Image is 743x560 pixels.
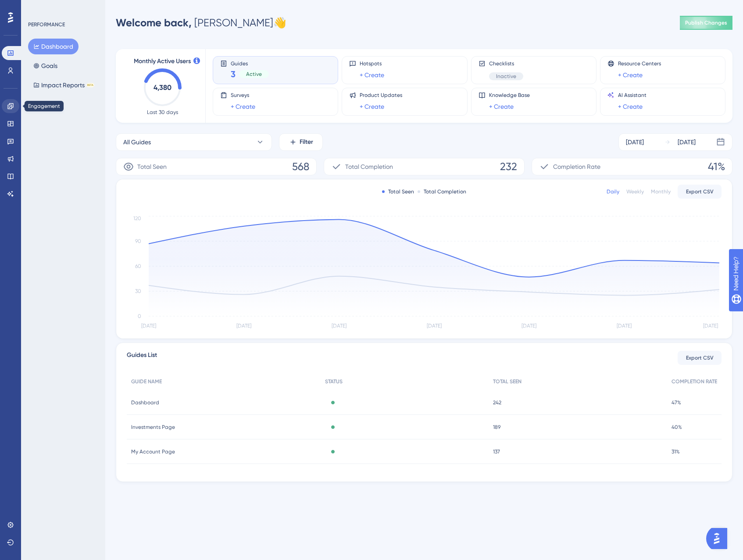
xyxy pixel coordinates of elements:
span: Completion Rate [553,161,600,172]
span: 47% [672,399,681,406]
iframe: UserGuiding AI Assistant Launcher [706,525,732,552]
tspan: 60 [135,263,141,269]
button: Export CSV [678,185,722,199]
span: 137 [493,448,500,455]
div: [PERSON_NAME] 👋 [116,16,286,30]
tspan: [DATE] [332,323,346,329]
tspan: [DATE] [522,323,536,329]
span: TOTAL SEEN [493,378,522,385]
div: BETA [86,83,94,87]
tspan: [DATE] [617,323,632,329]
span: Export CSV [686,354,714,361]
text: 4,380 [154,83,171,92]
div: Weekly [626,188,644,195]
span: 242 [493,399,501,406]
span: Surveys [231,92,255,99]
a: + Create [618,101,643,112]
tspan: [DATE] [427,323,442,329]
button: Export CSV [678,351,722,365]
tspan: 120 [133,215,141,221]
span: STATUS [325,378,343,385]
tspan: 90 [135,238,141,244]
tspan: [DATE] [703,323,718,329]
span: Filter [300,137,313,147]
span: Hotspots [360,60,384,67]
span: Active [246,71,262,78]
div: [DATE] [678,137,696,147]
div: Total Seen [382,188,414,195]
span: 3 [231,68,236,80]
span: Checklists [489,60,523,67]
div: PERFORMANCE [28,21,65,28]
span: GUIDE NAME [131,378,162,385]
span: Monthly Active Users [134,56,191,67]
a: + Create [360,101,384,112]
span: 40% [672,424,682,431]
span: Publish Changes [685,19,727,26]
span: Guides List [127,350,157,366]
span: AI Assistant [618,92,647,99]
span: Product Updates [360,92,402,99]
tspan: [DATE] [141,323,156,329]
tspan: [DATE] [236,323,251,329]
span: Last 30 days [147,109,178,116]
span: All Guides [123,137,151,147]
span: Resource Centers [618,60,661,67]
span: Dashboard [131,399,159,406]
span: 189 [493,424,500,431]
div: Monthly [651,188,671,195]
button: Impact ReportsBETA [28,77,100,93]
a: + Create [231,101,255,112]
span: 31% [672,448,680,455]
span: Total Completion [345,161,393,172]
tspan: 0 [138,313,141,319]
div: [DATE] [626,137,644,147]
button: Filter [279,133,323,151]
span: COMPLETION RATE [672,378,717,385]
button: Dashboard [28,39,79,54]
button: Publish Changes [680,16,732,30]
span: Guides [231,60,269,66]
div: Total Completion [418,188,466,195]
tspan: 30 [135,288,141,294]
a: + Create [360,70,384,80]
a: + Create [618,70,643,80]
button: Goals [28,58,63,74]
span: Total Seen [137,161,167,172]
button: All Guides [116,133,272,151]
span: Export CSV [686,188,714,195]
span: 232 [500,160,517,174]
span: Investments Page [131,424,175,431]
a: + Create [489,101,514,112]
span: Inactive [496,73,516,80]
div: Daily [607,188,619,195]
span: My Account Page [131,448,175,455]
span: Knowledge Base [489,92,530,99]
span: Welcome back, [116,16,192,29]
span: 41% [708,160,725,174]
span: Need Help? [21,2,55,13]
span: 568 [292,160,309,174]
